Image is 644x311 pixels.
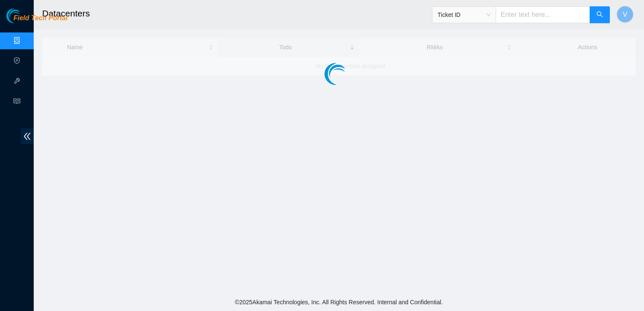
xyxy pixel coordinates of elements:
[13,14,67,22] span: Field Tech Portal
[13,94,20,111] span: read
[6,15,67,26] a: Akamai TechnologiesField Tech Portal
[623,9,628,20] span: V
[596,11,603,19] span: search
[437,8,491,21] span: Ticket ID
[6,8,43,23] img: Akamai Technologies
[21,129,34,144] span: double-left
[34,293,644,311] footer: © 2025 Akamai Technologies, Inc. All Rights Reserved. Internal and Confidential.
[590,6,610,23] button: search
[496,6,590,23] input: Enter text here...
[617,6,633,23] button: V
